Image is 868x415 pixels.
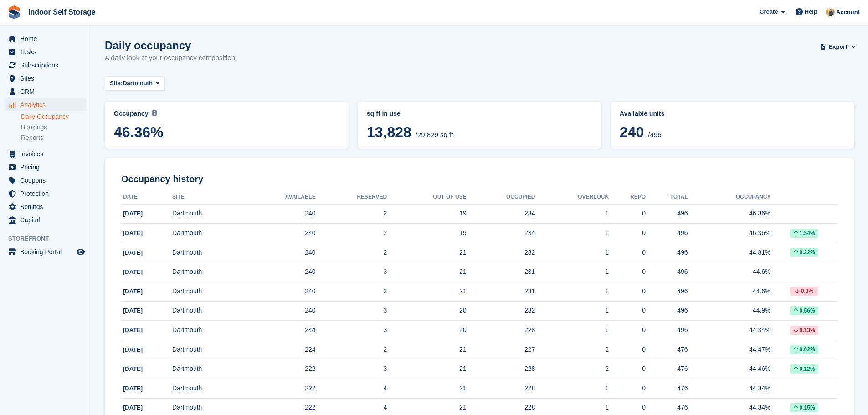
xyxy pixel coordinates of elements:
abbr: Current percentage of units occupied or overlocked [620,109,845,118]
td: 19 [387,224,466,243]
td: Dartmouth [172,340,243,359]
button: Export [822,39,854,54]
td: Dartmouth [172,282,243,302]
span: Dartmouth [123,79,153,88]
a: menu [5,72,86,85]
td: 21 [387,262,466,282]
td: 240 [243,243,316,262]
div: 234 [467,228,535,238]
span: [DATE] [123,288,143,295]
div: 0 [609,306,646,315]
span: Create [760,7,778,16]
td: 44.47% [688,340,771,359]
a: menu [5,46,86,58]
div: 227 [467,345,535,354]
td: 240 [243,301,316,321]
td: 496 [646,282,688,302]
a: menu [5,174,86,187]
div: 0.12% [790,364,818,374]
span: [DATE] [123,249,143,256]
div: 1 [535,325,609,335]
div: 232 [467,306,535,315]
td: Dartmouth [172,262,243,282]
td: 44.46% [688,359,771,379]
div: 0.15% [790,403,818,412]
h2: Occupancy history [121,174,838,184]
td: 2 [316,224,387,243]
div: 1 [535,287,609,296]
td: Dartmouth [172,379,243,399]
td: Dartmouth [172,321,243,340]
img: icon-info-grey-7440780725fd019a000dd9b08b2336e03edf1995a4989e88bcd33f0948082b44.svg [152,110,157,116]
div: 1 [535,248,609,257]
th: Overlock [535,190,609,205]
span: 240 [620,124,644,140]
a: menu [5,98,86,111]
th: Available [243,190,316,205]
td: 476 [646,379,688,399]
td: 240 [243,204,316,224]
a: Reports [21,133,86,142]
h1: Daily occupancy [105,39,237,51]
a: menu [5,85,86,98]
span: Coupons [20,174,75,187]
div: 228 [467,325,535,335]
td: 2 [316,243,387,262]
div: 0 [609,248,646,257]
td: 496 [646,301,688,321]
div: 0 [609,228,646,238]
div: 0 [609,287,646,296]
span: Occupancy [114,110,148,117]
div: 0 [609,384,646,393]
td: 240 [243,262,316,282]
td: 46.36% [688,224,771,243]
span: Site: [110,79,123,88]
a: menu [5,187,86,200]
div: 234 [467,209,535,218]
td: 44.6% [688,262,771,282]
th: Occupancy [688,190,771,205]
span: Subscriptions [20,59,75,72]
td: 20 [387,301,466,321]
td: 476 [646,359,688,379]
div: 232 [467,248,535,257]
span: Export [829,42,847,51]
span: [DATE] [123,404,143,411]
td: 496 [646,321,688,340]
td: 19 [387,204,466,224]
span: [DATE] [123,385,143,392]
th: Total [646,190,688,205]
td: Dartmouth [172,301,243,321]
div: 0.56% [790,306,818,315]
th: Repo [609,190,646,205]
span: Pricing [20,161,75,174]
div: 228 [467,403,535,412]
div: 228 [467,364,535,374]
div: 1 [535,209,609,218]
td: 496 [646,204,688,224]
td: 3 [316,359,387,379]
td: 21 [387,243,466,262]
span: /496 [648,131,661,138]
a: menu [5,246,86,258]
td: 4 [316,379,387,399]
span: /29,829 sq ft [416,131,453,138]
abbr: Current percentage of sq ft occupied [114,109,339,118]
span: 46.36% [114,124,339,140]
a: menu [5,59,86,72]
td: 21 [387,379,466,399]
span: [DATE] [123,365,143,372]
span: [DATE] [123,268,143,275]
span: Invoices [20,148,75,160]
span: Settings [20,200,75,213]
img: Jo Moon [826,7,835,16]
td: Dartmouth [172,243,243,262]
div: 0.13% [790,326,818,335]
div: 0.3% [790,287,818,296]
div: 0 [609,364,646,374]
td: 3 [316,321,387,340]
td: Dartmouth [172,359,243,379]
span: [DATE] [123,346,143,353]
td: 3 [316,262,387,282]
th: Site [172,190,243,205]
